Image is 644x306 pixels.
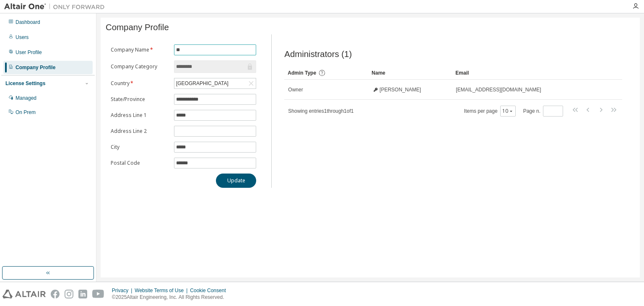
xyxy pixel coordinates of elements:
div: Name [371,66,449,80]
div: [GEOGRAPHIC_DATA] [174,78,256,88]
span: Company Profile [106,23,169,32]
div: On Prem [16,109,36,116]
label: Company Name [111,47,169,53]
div: Managed [16,95,36,101]
label: State/Province [111,96,169,103]
label: Country [111,80,169,87]
span: Page n. [523,106,563,117]
img: Altair One [4,3,109,11]
label: Address Line 1 [111,112,169,119]
div: License Settings [5,80,45,87]
p: © 2025 Altair Engineering, Inc. All Rights Reserved. [112,294,231,301]
img: youtube.svg [92,290,104,298]
img: facebook.svg [51,290,60,298]
div: [GEOGRAPHIC_DATA] [175,79,230,88]
img: linkedin.svg [78,290,87,298]
label: Company Category [111,63,169,70]
img: instagram.svg [65,290,73,298]
button: 10 [502,108,514,114]
div: Website Terms of Use [135,287,190,294]
label: Postal Code [111,160,169,166]
span: Showing entries 1 through 1 of 1 [288,108,353,114]
button: Update [216,174,256,188]
div: Email [455,66,599,80]
img: altair_logo.svg [3,290,46,298]
div: Privacy [112,287,135,294]
div: Users [16,34,29,41]
label: City [111,144,169,150]
div: User Profile [16,49,42,56]
span: Items per page [464,106,516,117]
div: Cookie Consent [190,287,231,294]
span: Administrators (1) [284,49,352,59]
div: Company Profile [16,64,55,71]
label: Address Line 2 [111,128,169,135]
span: Owner [288,86,303,93]
div: Dashboard [16,19,40,26]
span: [EMAIL_ADDRESS][DOMAIN_NAME] [456,86,541,93]
span: Admin Type [288,70,316,76]
span: [PERSON_NAME] [379,86,421,93]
